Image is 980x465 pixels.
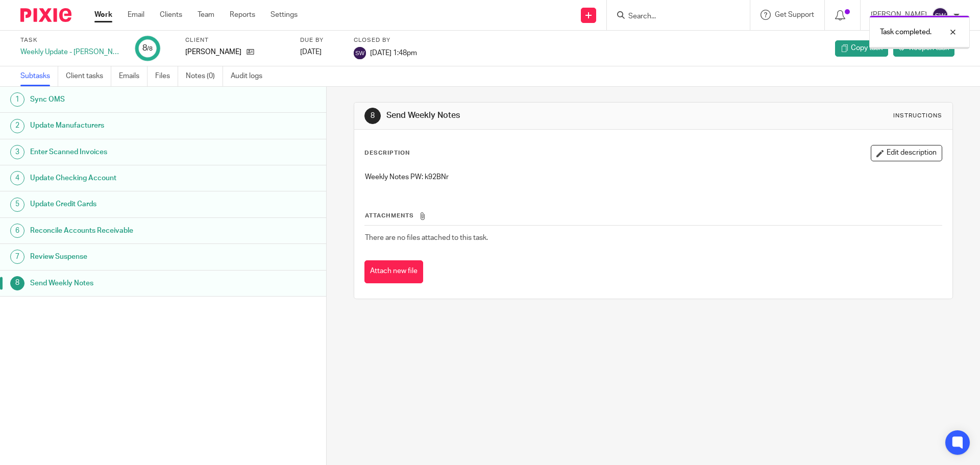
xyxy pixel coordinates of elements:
[147,46,153,52] small: /8
[30,118,221,133] h1: Update Manufacturers
[30,249,221,264] h1: Review Suspense
[364,260,423,283] button: Attach new file
[30,276,221,291] h1: Send Weekly Notes
[142,42,153,54] div: 8
[300,36,341,44] label: Due by
[20,8,71,22] img: Pixie
[30,92,221,107] h1: Sync OMS
[231,66,270,86] a: Audit logs
[160,10,182,20] a: Clients
[20,36,122,44] label: Task
[185,47,241,57] p: [PERSON_NAME]
[365,172,941,182] p: Weekly Notes PW: k92BNr
[354,36,417,44] label: Closed by
[10,250,24,264] div: 7
[893,112,942,120] div: Instructions
[186,66,223,86] a: Notes (0)
[370,49,417,56] span: [DATE] 1:48pm
[365,213,414,218] span: Attachments
[119,66,148,86] a: Emails
[20,47,122,57] div: Weekly Update - [PERSON_NAME]
[66,66,111,86] a: Client tasks
[871,145,942,161] button: Edit description
[30,170,221,186] h1: Update Checking Account
[10,198,24,212] div: 5
[128,10,144,20] a: Email
[10,145,24,159] div: 3
[198,10,214,20] a: Team
[386,110,675,121] h1: Send Weekly Notes
[880,27,932,37] p: Task completed.
[155,66,178,86] a: Files
[10,119,24,133] div: 2
[10,171,24,185] div: 4
[185,36,287,44] label: Client
[364,149,410,157] p: Description
[365,234,488,241] span: There are no files attached to this task.
[30,223,221,238] h1: Reconcile Accounts Receivable
[300,47,341,57] div: [DATE]
[10,92,24,107] div: 1
[364,108,381,124] div: 8
[10,224,24,238] div: 6
[932,7,948,23] img: svg%3E
[94,10,112,20] a: Work
[354,47,366,59] img: svg%3E
[271,10,298,20] a: Settings
[30,197,221,212] h1: Update Credit Cards
[30,144,221,160] h1: Enter Scanned Invoices
[20,66,58,86] a: Subtasks
[10,276,24,290] div: 8
[230,10,255,20] a: Reports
